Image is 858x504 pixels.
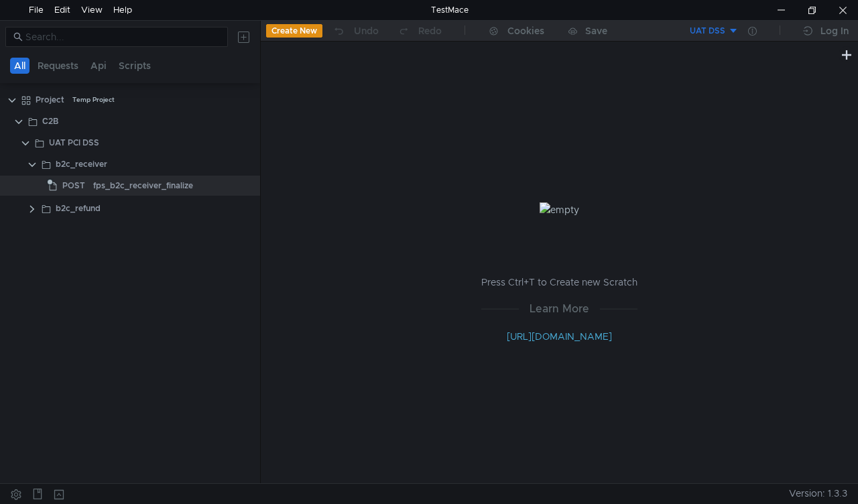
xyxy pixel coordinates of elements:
button: UAT DSS [646,20,739,42]
div: UAT PCI DSS [49,133,99,153]
div: Temp Project [72,90,115,110]
button: Scripts [115,58,155,74]
button: Create New [266,24,322,38]
div: fps_b2c_receiver_finalize [93,176,193,196]
p: Press Ctrl+T to Create new Scratch [481,274,637,290]
div: Save [585,26,607,36]
a: [URL][DOMAIN_NAME] [507,330,612,342]
div: Redo [418,23,442,39]
span: Learn More [519,300,600,317]
button: Api [86,58,111,74]
div: b2c_refund [56,198,101,218]
span: POST [62,176,85,196]
button: Redo [388,21,451,41]
div: Log In [820,23,849,39]
img: empty [540,202,579,217]
div: Cookies [507,23,544,39]
input: Search... [25,29,220,44]
button: Requests [34,58,82,74]
div: С2B [42,111,58,131]
div: Undo [354,23,379,39]
div: Project [36,90,64,110]
div: b2c_receiver [56,154,107,174]
button: All [10,58,29,74]
button: Undo [322,21,388,41]
span: Version: 1.3.3 [789,484,847,503]
div: UAT DSS [690,25,725,38]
